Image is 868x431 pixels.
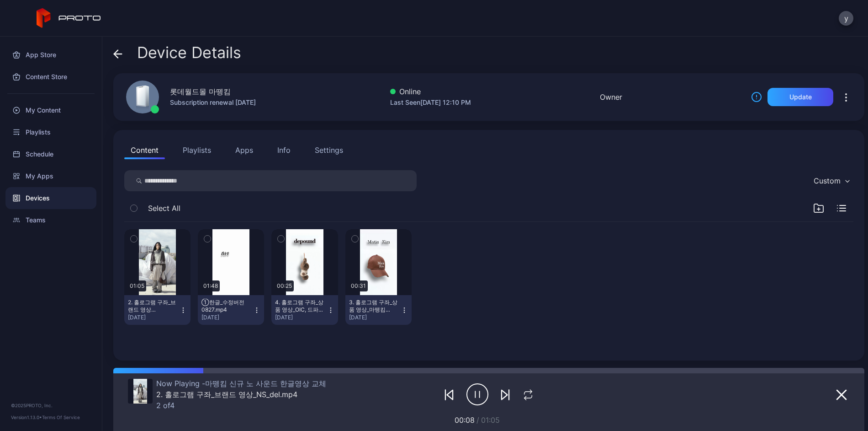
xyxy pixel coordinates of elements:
div: Subscription renewal [DATE] [170,97,256,108]
button: 2. 홀로그램 구좌_브랜드 영상_NS_del.mp4[DATE] [124,295,191,325]
div: Last Seen [DATE] 12:10 PM [390,97,471,108]
button: ①한글_수정버전0827.mp4[DATE] [198,295,264,325]
div: Now Playing [156,379,326,388]
a: Terms Of Service [42,415,80,420]
button: Playlists [176,141,217,159]
button: Apps [229,141,259,159]
a: Teams [5,209,96,231]
span: 01:05 [481,415,500,425]
div: 롯데월드몰 마뗑킴 [170,86,231,97]
a: Playlists [5,121,96,143]
div: [DATE] [128,314,180,321]
span: / [476,415,479,425]
div: 2. 홀로그램 구좌_브랜드 영상_NS_del.mp4 [156,390,326,399]
div: Settings [315,145,343,156]
button: Update [767,88,833,106]
button: y [839,11,853,26]
div: © 2025 PROTO, Inc. [11,402,91,409]
button: 4. 홀로그램 구좌_상품 영상_OIC, 드파운드_NS.mp4[DATE] [271,295,338,325]
button: Info [271,141,297,159]
div: 4. 홀로그램 구좌_상품 영상_OIC, 드파운드_NS.mp4 [275,299,325,313]
button: Settings [308,141,349,159]
a: Schedule [5,143,96,165]
a: My Apps [5,165,96,187]
div: Owner [600,92,622,102]
span: Device Details [137,44,241,61]
button: 3. 홀로그램 구좌_상품 영상_마뗑킴_NS.mp4[DATE] [345,295,412,325]
span: Select All [148,203,180,214]
a: My Content [5,99,96,121]
div: Custom [814,176,841,185]
div: Info [277,145,291,156]
div: 3. 홀로그램 구좌_상품 영상_마뗑킴_NS.mp4 [349,299,399,313]
div: Online [390,86,471,97]
a: App Store [5,44,96,66]
button: Custom [809,170,853,191]
span: 00:08 [455,415,475,425]
div: [DATE] [349,314,401,321]
div: Update [789,93,812,101]
div: ①한글_수정버전0827.mp4 [201,299,252,313]
button: Content [124,141,165,159]
div: [DATE] [201,314,253,321]
a: Devices [5,187,96,209]
div: 2. 홀로그램 구좌_브랜드 영상_NS_del.mp4 [128,299,178,313]
div: 2 of 4 [156,401,326,410]
a: Content Store [5,66,96,88]
span: Version 1.13.0 • [11,415,42,420]
span: 마뗑킴 신규 노 사운드 한글영상 교체 [202,379,326,388]
div: [DATE] [275,314,327,321]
